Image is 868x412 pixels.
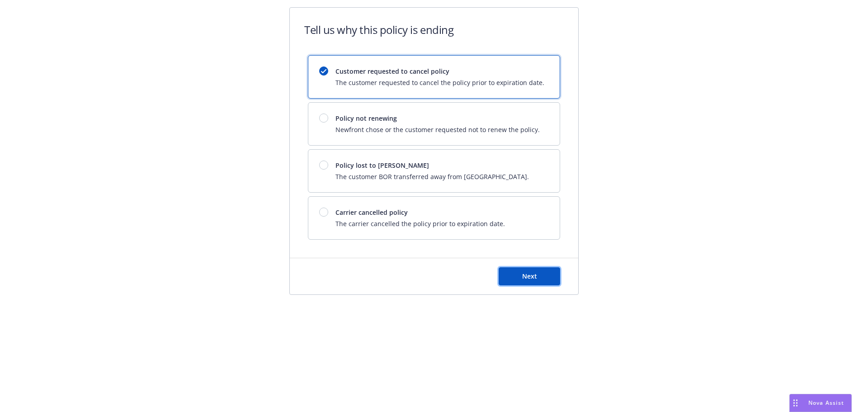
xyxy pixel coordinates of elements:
[335,208,505,217] span: Carrier cancelled policy
[790,394,801,412] div: Drag to move
[789,394,852,412] button: Nova Assist
[499,267,560,285] button: Next
[808,399,844,407] span: Nova Assist
[335,125,540,134] span: Newfront chose or the customer requested not to renew the policy.
[335,114,540,123] span: Policy not renewing
[335,161,529,170] span: Policy lost to [PERSON_NAME]
[522,272,537,280] span: Next
[335,78,544,87] span: The customer requested to cancel the policy prior to expiration date.
[335,66,544,76] span: Customer requested to cancel policy
[335,172,529,181] span: The customer BOR transferred away from [GEOGRAPHIC_DATA].
[304,22,453,37] h1: Tell us why this policy is ending
[335,219,505,228] span: The carrier cancelled the policy prior to expiration date.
